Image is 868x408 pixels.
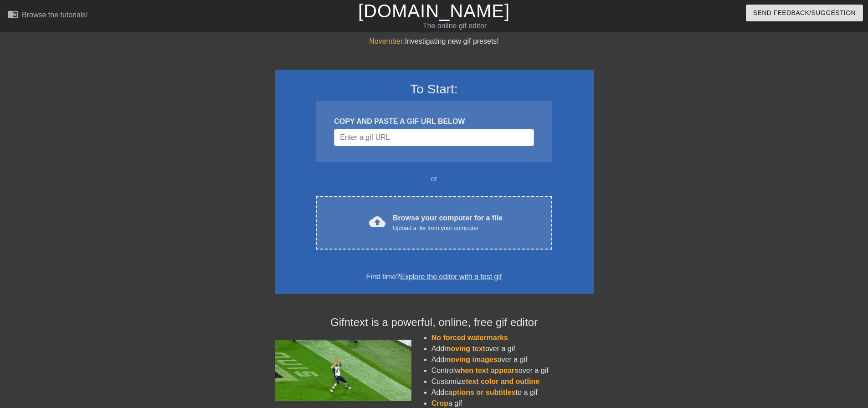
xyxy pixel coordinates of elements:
div: Browse the tutorials! [22,11,88,19]
li: Customize [431,376,594,387]
img: football_small.gif [275,340,411,401]
span: moving images [444,356,497,363]
li: Add over a gif [431,343,594,354]
div: Upload a file from your computer [393,224,503,233]
button: Send Feedback/Suggestion [746,5,863,21]
span: Crop [431,399,448,407]
span: when text appears [455,367,519,374]
div: The online gif editor [294,20,616,31]
h3: To Start: [287,82,582,97]
a: Browse the tutorials! [7,9,88,23]
span: No forced watermarks [431,334,508,342]
span: moving text [444,345,485,352]
span: Send Feedback/Suggestion [753,7,856,19]
li: Control over a gif [431,365,594,376]
div: or [298,173,570,184]
span: captions or subtitles [444,388,515,396]
span: cloud_upload [369,214,385,230]
li: Add to a gif [431,387,594,398]
div: Browse your computer for a file [393,213,503,233]
h4: Gifntext is a powerful, online, free gif editor [275,316,594,329]
span: menu_book [7,9,18,20]
div: COPY AND PASTE A GIF URL BELOW [334,116,534,127]
div: Investigating new gif presets! [275,36,594,47]
a: [DOMAIN_NAME] [358,1,510,21]
input: Username [334,129,534,146]
li: Add over a gif [431,354,594,365]
span: text color and outline [466,377,539,385]
a: Explore the editor with a test gif [400,273,502,280]
div: First time? [287,271,582,282]
span: November: [369,37,405,45]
